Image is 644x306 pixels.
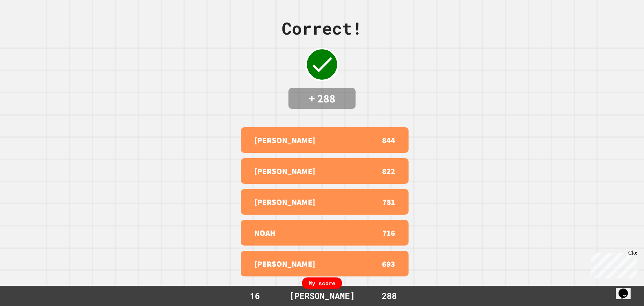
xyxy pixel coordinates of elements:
p: [PERSON_NAME] [254,258,315,270]
div: [PERSON_NAME] [283,290,362,302]
div: 288 [364,290,414,302]
div: Chat with us now!Close [3,3,46,43]
p: 716 [382,227,395,239]
iframe: chat widget [588,250,637,278]
iframe: chat widget [616,279,637,299]
p: NOAH [254,227,275,239]
p: 781 [382,196,395,208]
p: 844 [382,134,395,146]
p: 822 [382,165,395,177]
div: Correct! [282,16,362,41]
p: [PERSON_NAME] [254,165,315,177]
p: [PERSON_NAME] [254,196,315,208]
div: 16 [230,290,280,302]
h4: + 288 [295,91,349,105]
p: [PERSON_NAME] [254,134,315,146]
p: 693 [382,258,395,270]
div: My score [302,277,342,289]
